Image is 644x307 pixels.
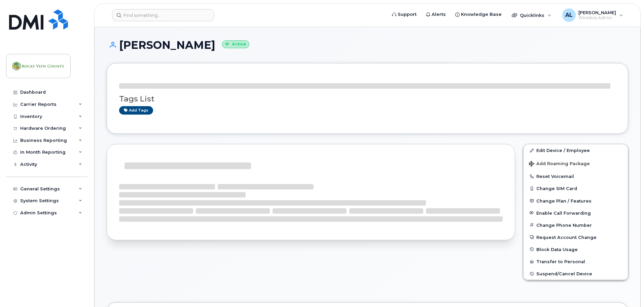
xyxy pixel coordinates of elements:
[119,106,153,115] a: Add tags
[524,243,628,255] button: Block Data Usage
[529,161,590,167] span: Add Roaming Package
[524,156,628,170] button: Add Roaming Package
[524,268,628,280] button: Suspend/Cancel Device
[536,198,592,203] span: Change Plan / Features
[536,210,591,215] span: Enable Call Forwarding
[524,231,628,243] button: Request Account Change
[222,40,249,48] small: Active
[524,182,628,194] button: Change SIM Card
[107,39,628,51] h1: [PERSON_NAME]
[524,255,628,268] button: Transfer to Personal
[119,95,616,103] h3: Tags List
[524,207,628,219] button: Enable Call Forwarding
[536,271,592,276] span: Suspend/Cancel Device
[524,170,628,182] button: Reset Voicemail
[524,219,628,231] button: Change Phone Number
[524,195,628,207] button: Change Plan / Features
[524,144,628,156] a: Edit Device / Employee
